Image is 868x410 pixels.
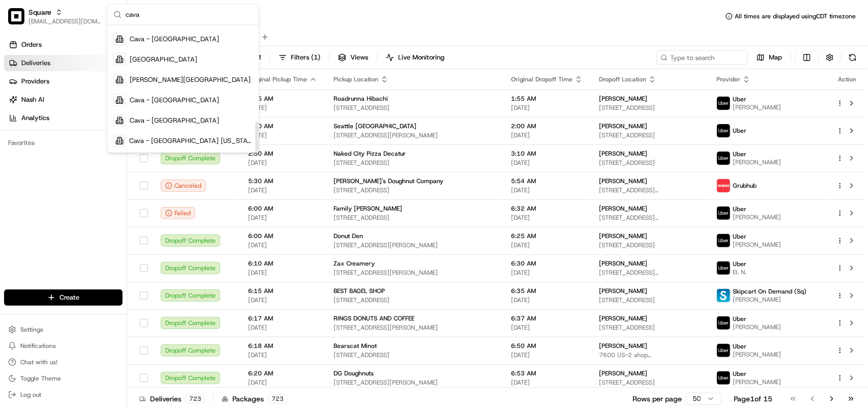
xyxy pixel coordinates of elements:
span: Uber [733,127,746,135]
a: Analytics [4,110,127,126]
div: 723 [186,394,205,403]
span: Cava - [GEOGRAPHIC_DATA] [US_STATE] [129,136,253,145]
span: API Documentation [96,148,163,158]
img: Nash [10,10,31,31]
span: 6:32 AM [511,204,583,213]
span: Deliveries [21,58,50,68]
span: [STREET_ADDRESS] [599,241,700,249]
img: uber-new-logo.jpeg [717,207,730,220]
span: ( 1 ) [311,53,320,62]
span: Uber [733,342,746,350]
span: [STREET_ADDRESS] [334,186,495,194]
div: Suggestions [107,25,259,153]
span: Bearscat Minot [334,342,377,350]
span: 5:30 AM [248,177,317,185]
button: Toggle Theme [4,371,123,386]
span: [PERSON_NAME] [599,204,647,213]
span: [PERSON_NAME] [599,314,647,323]
img: 5e692f75ce7d37001a5d71f1 [717,179,730,192]
span: [STREET_ADDRESS] [334,159,495,167]
span: [STREET_ADDRESS] [334,351,495,359]
span: 1:25 AM [248,95,317,103]
a: 💻API Documentation [82,143,167,162]
span: [DATE] [511,241,583,249]
span: [PERSON_NAME] [599,259,647,268]
span: Notifications [20,342,56,350]
div: 📗 [10,149,18,157]
span: [PERSON_NAME][GEOGRAPHIC_DATA] [130,75,251,84]
span: [DATE] [248,159,317,167]
span: [DATE] [511,186,583,194]
span: [PERSON_NAME]'s Doughnut Company [334,177,443,185]
span: [STREET_ADDRESS] [334,214,495,222]
span: RINGS DONUTS AND COFFEE [334,314,414,323]
span: [DATE] [511,269,583,277]
span: [PERSON_NAME] [733,241,781,249]
span: 6:50 AM [511,342,583,350]
span: [PERSON_NAME] [733,296,806,304]
img: profile_skipcart_partner.png [717,289,730,302]
img: uber-new-logo.jpeg [717,152,730,165]
span: [STREET_ADDRESS] [599,378,700,387]
span: [PERSON_NAME] [733,213,781,221]
span: [STREET_ADDRESS][PERSON_NAME] [334,324,495,332]
span: Nash AI [21,95,44,104]
span: [DATE] [248,296,317,304]
span: 6:10 AM [248,259,317,268]
a: Deliveries [4,55,127,71]
span: [PERSON_NAME] [733,103,781,111]
span: 1:40 AM [248,122,317,130]
span: Skipcart On Demand (Sq) [733,287,806,296]
span: [GEOGRAPHIC_DATA] [130,55,197,64]
span: [STREET_ADDRESS][PERSON_NAME] [334,131,495,139]
span: Family [PERSON_NAME] [334,204,402,213]
span: [DATE] [248,269,317,277]
span: 1:55 AM [511,95,583,103]
span: [DATE] [248,186,317,194]
div: 723 [268,394,287,403]
span: [PERSON_NAME] [733,378,781,386]
span: 6:00 AM [248,204,317,213]
span: 2:50 AM [248,150,317,158]
span: Uber [733,205,746,213]
button: Start new chat [173,100,185,112]
span: [DATE] [511,214,583,222]
button: Filters(1) [274,50,325,65]
span: [DATE] [248,214,317,222]
span: 6:25 AM [511,232,583,240]
span: 6:00 AM [248,232,317,240]
span: [STREET_ADDRESS] [334,296,495,304]
span: [STREET_ADDRESS][PERSON_NAME] [334,269,495,277]
button: [EMAIL_ADDRESS][DOMAIN_NAME] [28,17,101,25]
span: Cava - [GEOGRAPHIC_DATA] [130,35,219,44]
span: Toggle Theme [20,374,61,383]
span: [STREET_ADDRESS][PERSON_NAME] [334,378,495,387]
span: [STREET_ADDRESS] [599,159,700,167]
span: Uber [733,232,746,241]
span: [PERSON_NAME] [599,122,647,130]
p: Welcome 👋 [10,41,185,57]
span: [STREET_ADDRESS][PERSON_NAME][PERSON_NAME] [599,269,700,277]
button: Create [4,289,123,306]
span: Filters [291,53,320,62]
span: [STREET_ADDRESS] [599,296,700,304]
span: [PERSON_NAME] [733,323,781,331]
span: [PERSON_NAME] [599,150,647,158]
span: Live Monitoring [398,53,444,62]
div: Start new chat [35,97,167,107]
span: 6:37 AM [511,314,583,323]
span: 5:54 AM [511,177,583,185]
img: Square [8,8,24,24]
span: 6:18 AM [248,342,317,350]
span: Orders [21,40,42,49]
span: 6:30 AM [511,259,583,268]
span: [STREET_ADDRESS] [599,131,700,139]
img: uber-new-logo.jpeg [717,261,730,275]
span: [PERSON_NAME] [599,177,647,185]
span: [DATE] [248,351,317,359]
img: uber-new-logo.jpeg [717,344,730,357]
span: [DATE] [248,131,317,139]
span: [PERSON_NAME] [733,158,781,166]
p: Rows per page [633,394,682,404]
